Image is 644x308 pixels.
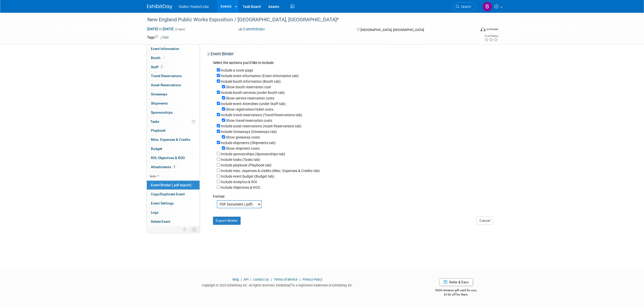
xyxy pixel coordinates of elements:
a: Edit [160,36,169,39]
td: Tags [147,35,169,40]
a: Contact Us [253,278,269,281]
span: Budget [151,147,162,151]
a: Giveaways [147,90,200,99]
a: Asset Reservations [147,81,200,90]
span: [GEOGRAPHIC_DATA], [GEOGRAPHIC_DATA] [361,28,424,32]
a: less [147,172,200,181]
span: Booth [151,56,166,60]
span: Event Binder (.pdf export) [151,183,191,187]
label: Include booth services (under Booth tab) [221,91,285,95]
span: Event Settings [151,201,174,205]
a: Search [453,2,476,11]
img: Brooke Journet [482,2,492,11]
span: 1 [160,65,164,69]
label: Show giveaway costs [226,135,260,139]
div: Event Format [446,26,498,34]
div: Format [213,190,493,199]
span: Logs [151,210,158,214]
a: Copy/Duplicate Event [147,190,200,199]
div: $500 Amazon gift card for you, [415,285,497,297]
label: Include Objectives & ROO [221,185,260,190]
div: Select the sections you''d like to include: [213,60,493,66]
label: Include a cover page [221,68,253,72]
span: | [270,278,273,281]
div: Copyright © 2025 ExhibitDay, Inc. All rights reserved. ExhibitDay is a registered trademark of Ex... [147,282,408,288]
a: Attachments2 [147,163,200,172]
span: Giveaways [151,92,167,96]
label: Include event budget (Budget tab) [221,174,274,178]
span: Search [459,5,471,9]
label: Include sponsorships (Sponsorships tab) [221,152,285,156]
span: [DATE] [DATE] [147,27,174,31]
div: Event Rating [484,35,498,37]
div: Event Binder [207,51,493,59]
span: Sponsorships [151,110,173,114]
label: Show service reservation costs [226,96,274,100]
a: ROI, Objectives & ROO [147,153,200,162]
a: Playbook [147,126,200,135]
label: Show registration/ticket costs [226,107,273,111]
span: | [298,278,302,281]
label: Include booth information (Booth tab) [221,79,281,83]
span: Tasks [150,119,159,124]
a: Shipments [147,99,200,108]
span: Delete Event [151,219,170,224]
a: Booth [147,54,200,62]
label: Include tasks (Tasks tab) [221,158,260,162]
a: Terms of Service [274,278,298,281]
span: Travel Reservations [151,74,182,78]
label: Include event Attendees (under Staff tab) [221,102,285,106]
span: Stalker Radar/Lidar [178,5,209,9]
sup: ® [291,283,292,286]
a: Event Settings [147,199,200,208]
span: Staff [151,65,164,69]
span: (2 days) [174,28,185,31]
a: Budget [147,144,200,153]
label: Include Giveaways (Giveaways tab) [221,130,277,134]
a: API [244,278,248,281]
a: Refer & Earn [439,278,473,286]
a: Privacy Policy [302,278,322,281]
span: Event Information [151,47,179,51]
i: Booth reservation complete [163,56,165,59]
label: Show travel reservation costs [226,118,272,123]
span: 2 [172,165,176,169]
a: Logs [147,208,200,217]
a: Misc. Expenses & Credits [147,135,200,144]
span: | [240,278,243,281]
label: Include asset reservations (Asset Reservations tab) [221,124,301,128]
a: Staff1 [147,63,200,72]
div: In-Person [486,27,498,31]
div: New England Public Works Exposition / [GEOGRAPHIC_DATA], [GEOGRAPHIC_DATA]* [146,15,468,24]
span: Shipments [151,101,168,105]
span: ROI, Objectives & ROO [151,156,185,160]
a: Event Information [147,44,200,53]
a: Event Binder (.pdf export) [147,181,200,190]
td: Toggle Event Tabs [189,226,200,233]
label: Show shipment costs [226,146,260,150]
span: Misc. Expenses & Credits [151,138,190,142]
span: to [158,27,163,31]
a: Blog [232,278,239,281]
td: Personalize Event Tab Strip [181,226,189,233]
a: Tasks [147,117,200,126]
span: Asset Reservations [151,83,181,87]
span: | [249,278,253,281]
a: Travel Reservations [147,72,200,80]
label: Include shipments (Shipments tab) [221,141,276,145]
label: Include event information (Event Information tab) [221,74,299,78]
button: Cancel [477,217,493,225]
button: Committed [237,27,267,32]
div: $150 off for them. [415,293,497,297]
label: Show booth reservation cost [226,85,271,89]
span: Copy/Duplicate Event [151,192,185,196]
span: Playbook [151,128,166,132]
label: Include Analytics & ROI [221,180,257,184]
a: Delete Event [147,217,200,226]
button: Export Binder [213,217,241,225]
label: Include misc. expenses & credits (Misc. Expenses & Credits tab) [221,169,320,173]
img: Format-Inperson.png [480,27,486,31]
span: less [150,174,156,178]
img: ExhibitDay [147,4,172,9]
label: Include playbook (Playbook tab) [221,163,272,167]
